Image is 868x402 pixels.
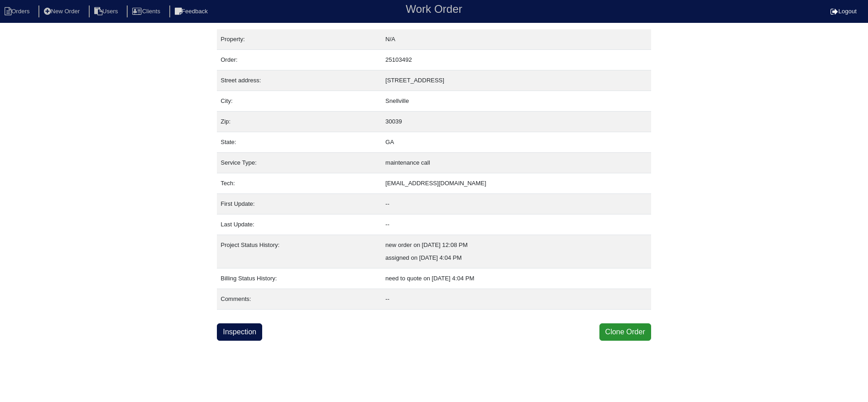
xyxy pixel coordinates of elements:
td: -- [382,194,651,214]
div: need to quote on [DATE] 4:04 PM [385,272,647,285]
td: Comments: [217,289,382,310]
td: N/A [382,29,651,50]
td: Last Update: [217,214,382,235]
td: -- [382,214,651,235]
li: Users [89,5,125,18]
a: Clients [127,8,167,15]
li: Feedback [169,5,215,18]
li: New Order [38,5,87,18]
td: maintenance call [382,153,651,173]
td: First Update: [217,194,382,214]
td: Service Type: [217,153,382,173]
li: Clients [127,5,167,18]
td: 30039 [382,112,651,132]
td: Street address: [217,70,382,91]
td: Project Status History: [217,235,382,268]
td: GA [382,132,651,153]
td: Snellville [382,91,651,112]
td: Property: [217,29,382,50]
a: New Order [38,8,87,15]
a: Logout [830,8,857,15]
td: [EMAIL_ADDRESS][DOMAIN_NAME] [382,173,651,194]
div: assigned on [DATE] 4:04 PM [385,252,647,264]
td: Zip: [217,112,382,132]
a: Users [89,8,125,15]
a: Inspection [217,323,262,341]
td: City: [217,91,382,112]
button: Clone Order [599,323,651,341]
td: 25103492 [382,50,651,70]
td: State: [217,132,382,153]
td: Order: [217,50,382,70]
td: -- [382,289,651,310]
div: new order on [DATE] 12:08 PM [385,239,647,252]
td: [STREET_ADDRESS] [382,70,651,91]
td: Billing Status History: [217,268,382,289]
td: Tech: [217,173,382,194]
